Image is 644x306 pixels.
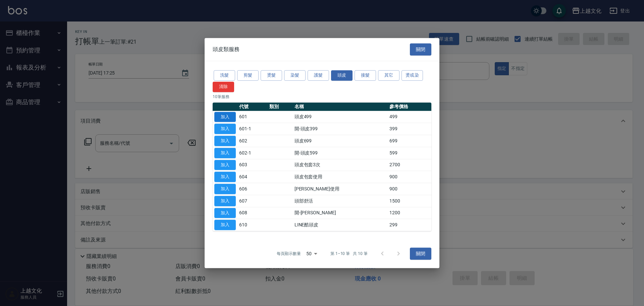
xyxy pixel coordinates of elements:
button: 關閉 [410,43,431,56]
td: 900 [388,183,431,195]
td: 604 [237,171,268,183]
span: 頭皮類服務 [213,46,239,53]
td: 607 [237,195,268,207]
button: 燙或染 [401,70,423,81]
td: 601-1 [237,123,268,135]
td: 900 [388,171,431,183]
td: 599 [388,147,431,159]
td: 606 [237,183,268,195]
td: 1500 [388,195,431,207]
button: 加入 [214,124,236,134]
button: 加入 [214,184,236,194]
button: 剪髮 [237,70,259,81]
button: 燙髮 [261,70,282,81]
td: 610 [237,219,268,231]
td: 頭皮包套使用 [293,171,388,183]
td: 603 [237,159,268,171]
td: 602 [237,135,268,147]
th: 參考價格 [388,102,431,111]
td: 開-[PERSON_NAME] [293,207,388,219]
button: 洗髮 [214,70,235,81]
p: 10 筆服務 [213,94,431,100]
td: 399 [388,123,431,135]
button: 加入 [214,160,236,170]
button: 加入 [214,220,236,230]
button: 清除 [213,82,234,92]
button: 加入 [214,148,236,158]
td: 601 [237,111,268,123]
div: 50 [304,245,320,263]
th: 類別 [268,102,293,111]
th: 代號 [237,102,268,111]
td: 開-頭皮399 [293,123,388,135]
p: 第 1–10 筆 共 10 筆 [330,251,368,257]
button: 其它 [378,70,399,81]
td: 頭皮包套3次 [293,159,388,171]
td: 499 [388,111,431,123]
th: 名稱 [293,102,388,111]
button: 染髮 [284,70,306,81]
td: LINE酷頭皮 [293,219,388,231]
td: 頭皮499 [293,111,388,123]
td: 299 [388,219,431,231]
td: 608 [237,207,268,219]
p: 每頁顯示數量 [277,251,301,257]
button: 接髮 [355,70,376,81]
button: 關閉 [410,248,431,260]
td: [PERSON_NAME]使用 [293,183,388,195]
button: 加入 [214,136,236,146]
td: 1200 [388,207,431,219]
td: 2700 [388,159,431,171]
td: 頭部舒活 [293,195,388,207]
button: 加入 [214,208,236,218]
td: 開-頭皮599 [293,147,388,159]
button: 加入 [214,172,236,182]
td: 頭皮699 [293,135,388,147]
button: 頭皮 [331,70,353,81]
button: 護髮 [308,70,329,81]
button: 加入 [214,196,236,206]
td: 602-1 [237,147,268,159]
button: 加入 [214,112,236,122]
td: 699 [388,135,431,147]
